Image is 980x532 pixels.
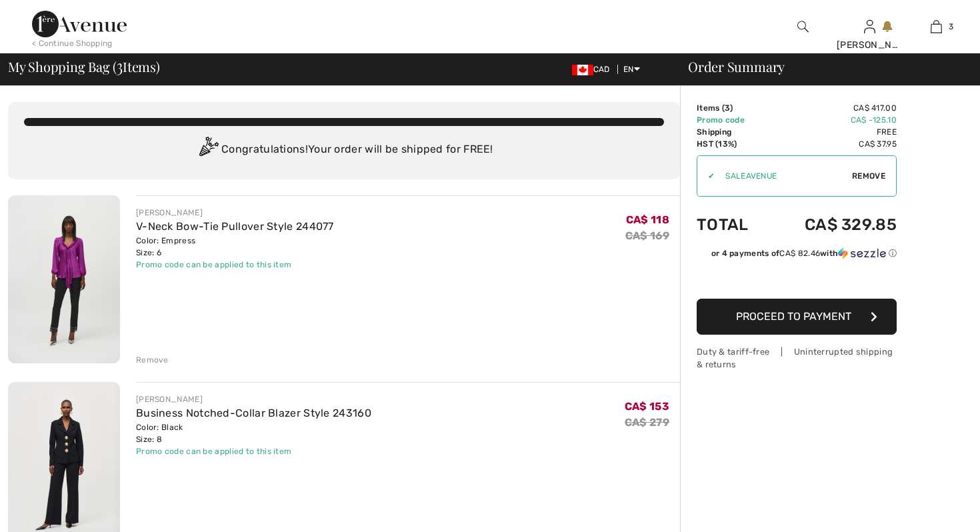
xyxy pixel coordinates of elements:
img: My Bag [931,19,942,35]
div: Congratulations! Your order will be shipped for FREE! [24,137,664,163]
img: 1ère Avenue [32,11,127,37]
span: EN [623,65,640,74]
div: or 4 payments ofCA$ 82.46withSezzle Click to learn more about Sezzle [697,247,897,264]
iframe: Find more information here [731,151,980,532]
img: search the website [797,19,809,35]
div: Promo code can be applied to this item [136,445,371,457]
div: [PERSON_NAME] [136,207,334,219]
div: Order Summary [672,60,972,73]
div: ✔ [697,170,715,182]
span: CAD [572,65,615,74]
div: Color: Empress Size: 6 [136,235,334,259]
td: Shipping [697,126,769,138]
div: Color: Black Size: 8 [136,421,371,445]
td: Promo code [697,114,769,126]
a: V-Neck Bow-Tie Pullover Style 244077 [136,220,334,233]
a: 3 [903,19,969,35]
td: CA$ 417.00 [769,102,897,114]
span: CA$ 118 [626,213,669,226]
div: or 4 payments of with [711,247,897,259]
s: CA$ 169 [625,229,669,242]
iframe: PayPal-paypal [697,264,897,294]
td: HST (13%) [697,138,769,150]
td: Items ( ) [697,102,769,114]
img: Canadian Dollar [572,65,593,75]
div: [PERSON_NAME] [837,38,902,52]
a: Business Notched-Collar Blazer Style 243160 [136,407,371,419]
span: My Shopping Bag ( Items) [8,60,160,73]
span: 3 [949,21,953,33]
a: Sign In [864,20,875,33]
td: CA$ -125.10 [769,114,897,126]
span: 3 [117,57,123,74]
div: Remove [136,354,169,366]
span: CA$ 153 [625,400,669,413]
button: Proceed to Payment [697,299,897,335]
img: Congratulation2.svg [195,137,221,163]
div: [PERSON_NAME] [136,393,371,405]
div: Promo code can be applied to this item [136,259,334,271]
div: < Continue Shopping [32,37,113,49]
input: Promo code [715,156,852,196]
td: CA$ 37.95 [769,138,897,150]
td: Free [769,126,897,138]
span: 3 [725,103,730,113]
s: CA$ 279 [625,416,669,429]
td: Total [697,202,769,247]
img: My Info [864,19,875,35]
div: Duty & tariff-free | Uninterrupted shipping & returns [697,345,897,371]
img: V-Neck Bow-Tie Pullover Style 244077 [8,195,120,363]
